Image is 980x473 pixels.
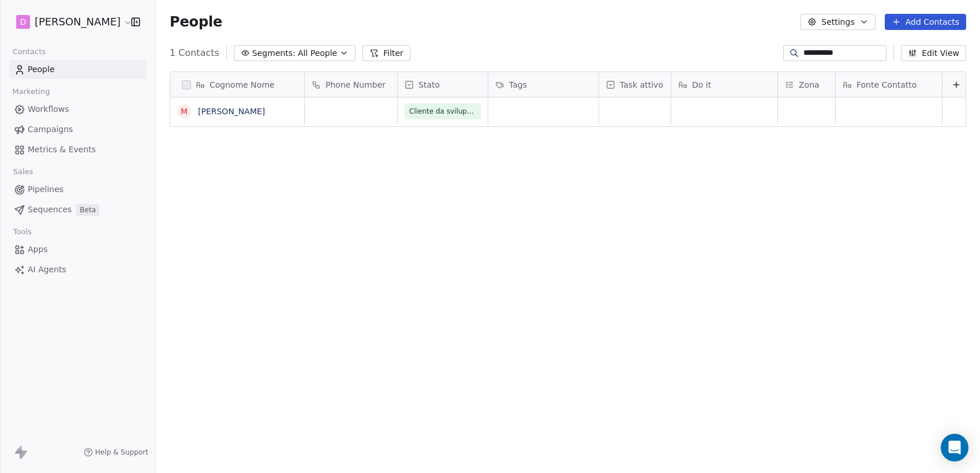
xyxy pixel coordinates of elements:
a: People [9,60,146,79]
div: Task attivo [599,72,671,97]
div: Phone Number [305,72,397,97]
span: Segments: [252,47,296,59]
a: [PERSON_NAME] [198,107,265,116]
span: People [28,63,55,76]
div: Zona [778,72,835,97]
a: Campaigns [9,120,146,139]
span: Fonte Contatto [856,79,917,91]
div: Stato [398,72,488,97]
span: Cliente da sviluppare [409,106,476,117]
span: Apps [28,243,48,256]
span: [PERSON_NAME] [35,14,121,29]
button: D[PERSON_NAME] [14,12,123,32]
a: Pipelines [9,180,146,199]
a: AI Agents [9,260,146,279]
span: Marketing [8,83,55,100]
span: AI Agents [28,264,66,276]
span: Campaigns [28,123,73,136]
span: Contacts [8,43,51,61]
span: Cognome Nome [210,79,275,91]
div: Do it [671,72,777,97]
span: Phone Number [326,79,386,91]
span: Workflows [28,103,69,115]
span: People [170,13,222,31]
a: Metrics & Events [9,140,146,159]
a: Help & Support [84,448,148,457]
span: Task attivo [620,79,663,91]
button: Add Contacts [885,14,966,30]
span: D [20,16,27,28]
span: Stato [418,79,440,91]
span: Metrics & Events [28,144,96,156]
span: Pipelines [28,183,63,196]
a: Apps [9,240,146,259]
span: Beta [76,204,99,216]
button: Edit View [901,45,966,61]
div: M [181,106,188,118]
span: Help & Support [95,448,148,457]
span: Zona [799,79,820,91]
div: Cognome Nome [170,72,304,97]
div: Open Intercom Messenger [941,434,968,461]
button: Filter [362,45,410,61]
span: Sales [8,163,38,181]
div: Fonte Contatto [836,72,942,97]
a: SequencesBeta [9,200,146,219]
span: 1 Contacts [170,46,219,60]
span: Sequences [28,204,72,216]
span: Do it [692,79,711,91]
a: Workflows [9,100,146,119]
span: All People [298,47,337,59]
span: Tools [8,223,36,241]
button: Settings [801,14,875,30]
div: grid [305,97,970,461]
div: Tags [488,72,599,97]
div: grid [170,97,305,461]
span: Tags [509,79,527,91]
